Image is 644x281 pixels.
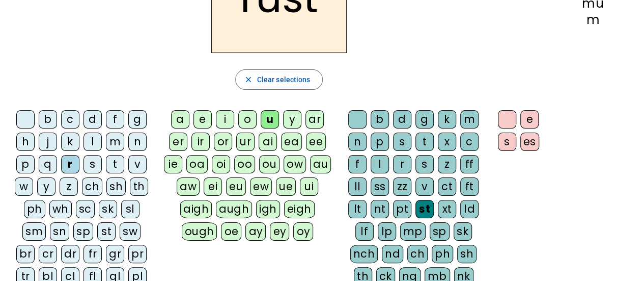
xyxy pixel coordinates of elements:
div: eu [226,177,246,196]
div: oy [293,222,313,241]
button: Clear selections [235,69,323,90]
div: r [61,155,79,173]
div: sc [76,200,95,218]
div: ch [407,245,428,263]
div: nt [371,200,389,218]
div: ph [432,245,453,263]
div: nch [350,245,378,263]
div: oa [186,155,208,173]
div: cr [39,245,57,263]
div: b [39,110,57,129]
div: ew [250,177,272,196]
div: mp [400,222,426,241]
div: ough [182,222,217,241]
div: ee [306,133,326,151]
div: f [348,155,367,173]
div: wh [49,200,72,218]
mat-icon: close [244,75,253,84]
div: o [238,110,257,129]
div: l [83,133,102,151]
div: sl [121,200,139,218]
div: aw [177,177,200,196]
div: s [393,133,411,151]
div: lp [378,222,396,241]
div: s [498,133,516,151]
div: k [61,133,79,151]
div: oo [234,155,255,173]
div: xt [438,200,456,218]
div: n [128,133,147,151]
div: ss [371,177,389,196]
div: br [16,245,35,263]
div: sm [22,222,46,241]
div: dr [61,245,79,263]
div: e [520,110,539,129]
span: Clear selections [257,73,311,86]
div: sp [73,222,93,241]
div: b [371,110,389,129]
div: ph [24,200,45,218]
div: s [415,155,434,173]
div: i [216,110,234,129]
div: p [16,155,35,173]
div: ff [460,155,479,173]
div: p [371,133,389,151]
div: q [39,155,57,173]
div: eigh [284,200,315,218]
div: sk [99,200,117,218]
div: lt [348,200,367,218]
div: ui [300,177,318,196]
div: ur [236,133,255,151]
div: h [16,133,35,151]
div: c [460,133,479,151]
div: st [415,200,434,218]
div: d [393,110,411,129]
div: augh [216,200,252,218]
div: sw [120,222,141,241]
div: t [106,155,124,173]
div: oe [221,222,241,241]
div: t [415,133,434,151]
div: lf [355,222,374,241]
div: aigh [180,200,212,218]
div: sp [430,222,450,241]
div: pr [128,245,147,263]
div: l [371,155,389,173]
div: u [261,110,279,129]
div: m [460,110,479,129]
div: n [348,133,367,151]
div: ea [281,133,302,151]
div: v [128,155,147,173]
div: ow [284,155,306,173]
div: k [438,110,456,129]
div: y [37,177,55,196]
div: y [283,110,301,129]
div: sk [454,222,472,241]
div: sn [50,222,69,241]
div: zz [393,177,411,196]
div: g [415,110,434,129]
div: or [214,133,232,151]
div: m [558,14,628,26]
div: ou [259,155,279,173]
div: au [310,155,331,173]
div: ie [164,155,182,173]
div: d [83,110,102,129]
div: gr [106,245,124,263]
div: nd [382,245,403,263]
div: oi [212,155,230,173]
div: ay [245,222,266,241]
div: c [61,110,79,129]
div: f [106,110,124,129]
div: es [520,133,539,151]
div: ld [460,200,479,218]
div: ei [204,177,222,196]
div: m [106,133,124,151]
div: x [438,133,456,151]
div: th [130,177,148,196]
div: ey [270,222,289,241]
div: er [169,133,187,151]
div: igh [256,200,280,218]
div: s [83,155,102,173]
div: ar [305,110,324,129]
